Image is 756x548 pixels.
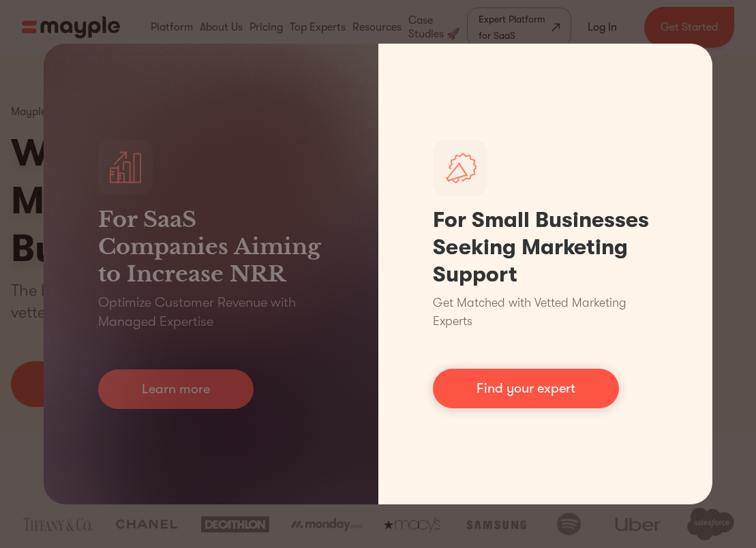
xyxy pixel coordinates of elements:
h3: For SaaS Companies Aiming to Increase NRR [98,206,324,288]
a: Learn more [98,369,254,409]
p: Get Matched with Vetted Marketing Experts [433,294,659,331]
h1: For Small Businesses Seeking Marketing Support [433,207,659,288]
p: Optimize Customer Revenue with Managed Expertise [98,293,324,331]
a: Find your expert [433,369,619,408]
